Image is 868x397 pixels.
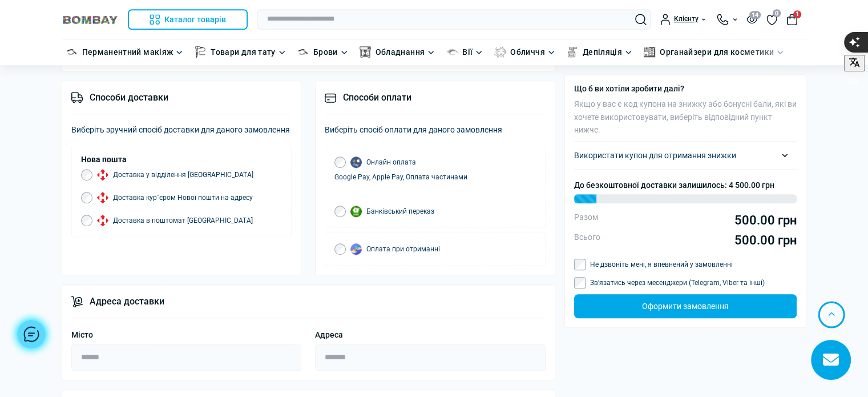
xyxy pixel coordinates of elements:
img: Доставка у відділення Нової пошти [97,169,108,181]
span: Адреса доставки [90,294,164,309]
img: Банківський переказ [350,206,362,217]
input: Доставка в поштомат Нової поштиДоставка в поштомат [GEOGRAPHIC_DATA] [81,215,92,226]
span: 500.00 грн [607,212,797,228]
label: Доставка в поштомат [GEOGRAPHIC_DATA] [91,215,253,226]
input: Банківський переказБанківський переказ [334,206,346,217]
span: 0 [773,10,781,18]
span: 14 [749,11,761,19]
label: Адреса [315,328,343,341]
div: Способи доставки [71,90,292,115]
a: Обличчя [510,46,545,58]
label: Зв’язатись через месенджери (Telegram, Viber та інші) [590,279,765,286]
input: Доставка у відділення Нової поштиДоставка у відділення [GEOGRAPHIC_DATA] [81,169,92,181]
div: До безкоштовної доставки залишилось: 4 500.00 грн [574,179,797,212]
div: Що б ви хотіли зробити далі? [574,84,797,94]
label: Доставка у відділення [GEOGRAPHIC_DATA] [91,169,253,181]
img: Товари для тату [195,46,206,58]
img: Перманентний макіяж [66,46,78,58]
a: Обладнання [376,46,425,58]
label: Банківський переказ [345,206,434,217]
img: BOMBAY [62,14,119,25]
img: Органайзери для косметики [644,46,655,58]
label: Доставка кур`єром Нової пошти на адресу [91,192,253,203]
a: Органайзери для косметики [660,46,774,58]
p: Нова пошта [81,155,282,163]
img: Доставка кур`єром Нової пошти на адресу [97,192,108,203]
button: Каталог товарів [128,9,248,30]
p: Google Pay, Apple Pay, Оплата частинами [334,174,536,181]
label: Онлайн оплата [345,157,416,168]
img: Депіляція [567,46,578,58]
label: Оплата при отриманні [345,243,440,255]
input: Оплата при отриманніОплата при отриманні [334,243,346,255]
img: Обличчя [494,46,506,58]
input: Доставка кур`єром Нової пошти на адресуДоставка кур`єром Нової пошти на адресу [81,192,92,203]
p: Якщо у вас є код купона на знижку або бонусні бали, які ви хочете використовувати, виберіть відпо... [574,98,797,142]
p: Виберіть спосіб оплати для даного замовлення [325,123,546,136]
img: Доставка в поштомат Нової пошти [97,215,108,226]
img: Вії [446,46,458,58]
a: Брови [313,46,338,58]
a: Товари для тату [211,46,275,58]
button: 14 [746,14,757,24]
label: Не дзвоніть мені, я впевнений у замовленні [590,261,733,268]
a: Депіляція [583,46,622,58]
button: 1 [786,14,798,25]
div: Способи оплати [325,90,546,115]
img: Брови [297,46,309,58]
button: Search [635,14,647,25]
span: 1 [793,10,801,18]
img: Обладнання [360,46,371,58]
label: Місто [71,328,93,341]
span: Всього [574,233,609,243]
p: Виберіть зручний спосіб доставки для даного замовлення [71,123,292,136]
a: Вії [462,46,473,58]
div: Використати купон для отримання знижки [574,151,797,161]
button: Оформити замовлення [574,294,797,318]
a: 0 [766,13,777,26]
span: 500.00 грн [609,233,797,249]
img: Онлайн оплата [350,157,362,168]
a: Перманентний макіяж [82,46,173,58]
span: Разом [574,212,607,223]
img: Оплата при отриманні [350,243,362,255]
input: Онлайн оплатаОнлайн оплата [334,157,346,168]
